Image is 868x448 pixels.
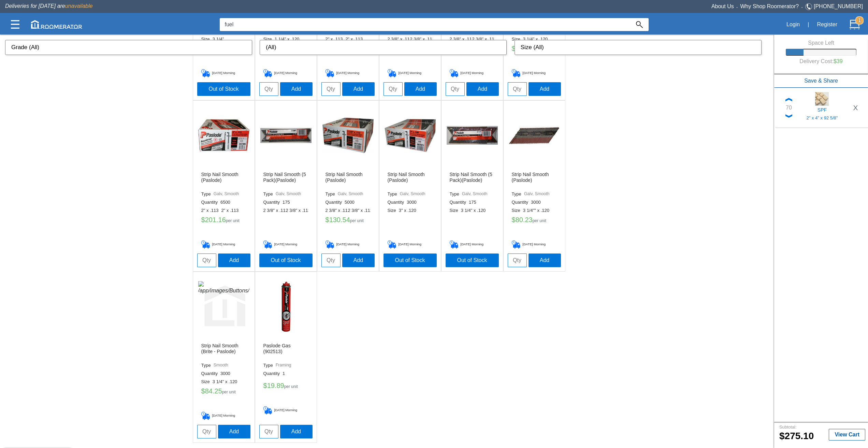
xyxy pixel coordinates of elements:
[779,431,814,441] b: 275.10
[407,200,419,205] label: 3000
[201,387,246,398] h5: 84.25
[524,191,550,197] label: Galv, Smooth
[201,411,246,420] h5: [DATE] Morning
[829,429,865,440] button: View Cart
[201,387,205,395] label: $
[529,82,561,96] button: Add
[450,240,495,249] h5: [DATE] Morning
[276,363,291,368] label: Framing
[325,208,348,213] label: 2 3/8" x .113
[385,110,436,161] img: /app/images/Buttons/favicon.jpg
[5,3,93,9] span: Deliveries for [DATE] are
[384,82,403,96] input: Qty
[220,18,630,31] input: Search...?
[533,219,546,223] label: per unit
[508,82,527,96] input: Qty
[263,240,274,249] img: Delivery_Cart.png
[450,69,461,77] img: Delivery_Cart.png
[388,240,433,249] h5: [DATE] Morning
[221,208,241,213] label: 2" x .113
[201,240,212,249] img: Delivery_Cart.png
[325,240,336,249] img: Delivery_Cart.png
[512,69,523,77] img: Delivery_Cart.png
[450,240,461,249] img: Delivery_Cart.png
[734,6,740,9] span: •
[325,191,338,197] label: Type
[263,382,308,392] h5: 19.89
[283,371,288,376] label: 1
[263,343,308,360] h6: Paslode Gas (902513)
[388,69,433,77] h5: [DATE] Morning
[795,92,849,124] a: SPF2" x 4" x 92 5/8"
[388,200,407,205] label: Quantity
[462,191,488,197] label: Galv, Smooth
[711,3,734,9] a: About Us
[263,200,283,205] label: Quantity
[523,208,552,213] label: 3 1/4"" x .120
[214,363,228,368] label: Smooth
[774,74,868,88] button: Save & Share
[325,200,345,205] label: Quantity
[466,82,499,96] button: Add
[450,172,495,189] h6: Strip Nail Smooth (5 Pack)(Paslode)
[512,240,523,249] img: Delivery_Cart.png
[384,254,437,267] button: Out of Stock
[263,363,276,368] label: Type
[804,17,813,32] div: |
[263,240,308,249] h5: [DATE] Morning
[260,110,312,161] img: /app/images/Buttons/favicon.jpg
[785,114,792,118] img: Down_Chevron.png
[65,3,93,9] span: unavailable
[201,343,246,360] h6: Strip Nail Smooth (Brite - Paslode)
[512,200,531,205] label: Quantity
[388,69,399,77] img: Delivery_Cart.png
[469,200,479,205] label: 175
[201,69,246,77] h5: [DATE] Morning
[201,69,212,77] img: Delivery_Cart.png
[201,200,220,205] label: Quantity
[786,104,792,112] div: 70
[388,191,400,197] label: Type
[321,82,341,96] input: Qty
[446,254,499,267] button: Out of Stock
[322,110,374,161] img: /app/images/Buttons/favicon.jpg
[850,19,860,30] img: Cart.svg
[345,200,357,205] label: 5000
[280,82,313,96] button: Add
[259,82,278,96] input: Qty
[263,69,274,77] img: Delivery_Cart.png
[636,21,643,28] img: Search_Icon.svg
[263,69,308,77] h5: [DATE] Morning
[201,411,212,420] img: Delivery_Cart.png
[198,281,249,332] img: /app/images/Buttons/favicon.jpg
[263,208,286,213] label: 2 3/8" x .113
[786,40,856,46] h6: Space Left
[342,254,375,267] button: Add
[512,216,516,223] label: $
[263,191,276,197] label: Type
[512,191,524,197] label: Type
[350,219,364,223] label: per unit
[508,254,527,267] input: Qty
[849,102,862,113] button: X
[263,371,283,376] label: Quantity
[197,425,216,438] input: Qty
[286,208,308,213] label: 2 3/8" x .113
[855,16,864,25] strong: 1
[399,208,419,213] label: 3" x .120
[805,2,814,11] img: Telephone.svg
[400,191,425,197] label: Galv, Smooth
[835,432,859,437] b: View Cart
[512,240,557,249] h5: [DATE] Morning
[450,69,495,77] h5: [DATE] Morning
[325,240,371,249] h5: [DATE] Morning
[263,172,308,189] h6: Strip Nail Smooth (5 Pack)(Paslode)
[284,385,298,389] label: per unit
[259,425,278,438] input: Qty
[259,254,313,267] button: Out of Stock
[388,240,399,249] img: Delivery_Cart.png
[220,200,233,205] label: 6500
[800,115,844,121] h5: 2" x 4" x 92 5/8"
[342,82,375,96] button: Add
[325,172,371,189] h6: Strip Nail Smooth (Paslode)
